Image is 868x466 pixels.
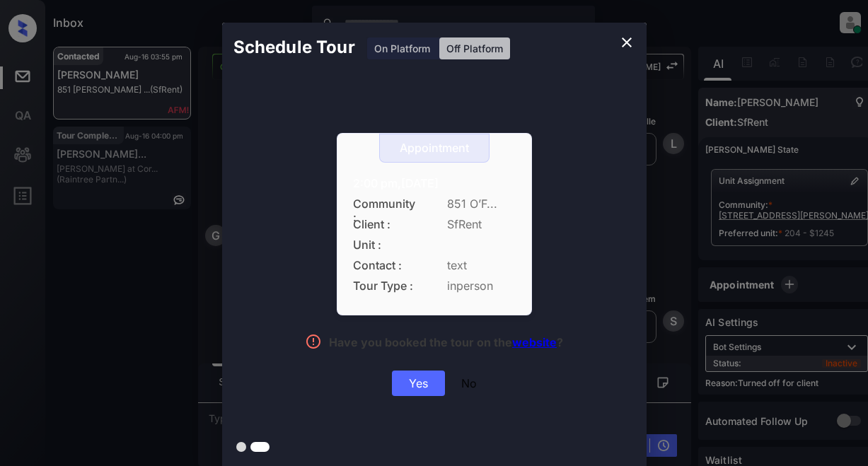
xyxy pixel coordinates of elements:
span: Tour Type : [353,279,417,293]
span: Contact : [353,259,417,272]
div: No [461,376,477,390]
h2: Schedule Tour [222,23,366,72]
div: 2:00 pm,[DATE] [353,177,516,190]
span: 851 O’F... [447,197,516,211]
div: Yes [392,371,445,396]
span: SfRent [447,218,516,231]
button: close [613,28,641,57]
div: Have you booked the tour on the ? [329,335,563,353]
span: Community : [353,197,417,211]
span: text [447,259,516,272]
span: Unit : [353,238,417,252]
span: inperson [447,279,516,293]
span: Client : [353,218,417,231]
a: website [512,335,557,349]
div: Appointment [380,141,489,155]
